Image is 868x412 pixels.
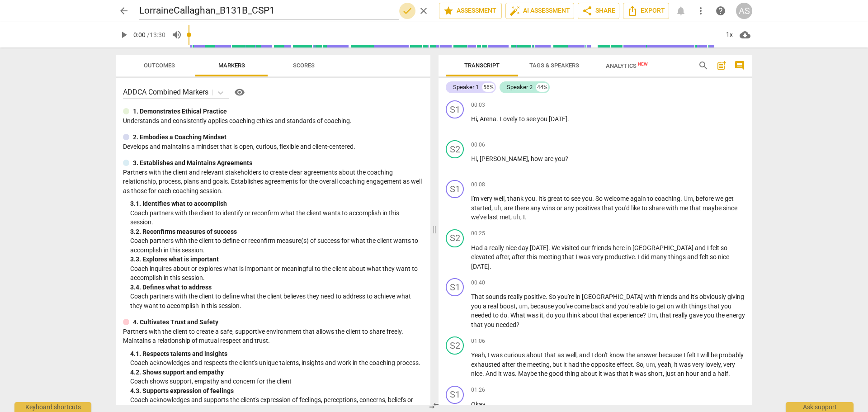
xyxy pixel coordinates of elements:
span: What [510,312,527,319]
span: share [649,204,666,212]
div: 56% [482,83,495,92]
span: to [649,303,656,310]
span: it [563,361,568,368]
span: our [581,244,592,251]
span: friends [592,244,613,251]
span: So [636,361,643,368]
span: felt [710,244,721,251]
div: 3. 1. Identifies what to accomplish [130,199,423,208]
span: again [630,195,647,202]
span: [DATE] [530,244,548,251]
p: 4. Cultivates Trust and Safety [133,317,218,327]
span: are [504,204,514,212]
span: . [546,293,549,300]
p: ADDCA Combined Markers [123,87,208,97]
span: AI Assessment [509,5,570,16]
span: arrow_back [118,5,129,16]
span: a [484,244,489,251]
span: see [526,115,537,123]
span: star [443,5,454,16]
span: with [666,204,679,212]
span: needed [471,312,493,319]
span: Assessment [443,5,498,16]
button: Assessment [439,3,502,19]
span: cloud_download [740,29,750,40]
span: . [548,244,552,251]
p: Coach partners with the client to define or reconfirm measure(s) of success for what the client w... [130,236,423,255]
span: [DATE] [549,115,567,123]
span: elevated [471,253,496,260]
span: was [679,361,692,368]
span: we [715,195,725,202]
span: , [477,155,480,162]
span: very [592,253,605,260]
span: you [555,312,566,319]
span: , [657,312,660,319]
span: great [547,195,564,202]
span: , [491,204,494,212]
span: you [484,321,496,328]
span: . [592,195,595,202]
span: that [602,204,615,212]
span: and [695,244,707,251]
span: a [483,303,488,310]
span: the [626,351,637,359]
span: [GEOGRAPHIC_DATA] [582,293,644,300]
span: , [528,303,530,310]
span: had [568,361,580,368]
span: meeting [538,253,562,260]
span: that [689,204,703,212]
span: was [491,351,504,359]
span: you [721,303,731,310]
span: 00:25 [471,230,485,237]
p: 1. Demonstrates Ethical Practice [133,107,227,116]
span: Arena [480,115,496,123]
span: since [723,204,737,212]
span: things [689,303,708,310]
div: 4. 1. Respects talents and insights [130,349,423,359]
span: many [651,253,668,260]
span: effect [617,361,633,368]
span: . [633,361,636,368]
span: after [502,361,517,368]
span: so [721,244,727,251]
span: ? [565,155,568,162]
span: probably [719,351,744,359]
span: I'm [471,195,481,202]
a: Help [712,3,729,19]
span: welcome [604,195,630,202]
p: Understands and consistently applies coaching ethics and standards of coaching. [123,116,423,126]
span: 00:08 [471,181,485,189]
span: 00:03 [471,101,485,109]
span: as [557,351,566,359]
span: like [631,204,642,212]
span: nice [718,253,729,260]
span: was [579,253,592,260]
div: Change speaker [446,180,464,198]
span: you've [555,303,574,310]
span: boost [500,303,516,310]
span: . [680,195,684,202]
span: after [496,253,509,260]
button: Show/Hide comments [732,58,747,73]
span: back [591,303,606,310]
span: really [489,244,505,251]
span: Export [627,5,665,16]
button: AI Assessment [505,3,574,19]
span: think [566,312,582,319]
span: any [564,204,576,212]
span: . [490,263,491,270]
span: sounds [486,293,508,300]
span: opposite [591,361,617,368]
div: Speaker 2 [507,83,533,92]
span: but [552,361,563,368]
span: that [471,321,484,328]
span: exhausted [471,361,502,368]
span: I [697,351,700,359]
span: gave [689,312,704,319]
p: Partners with the client and relevant stakeholders to create clear agreements about the coaching ... [123,168,423,196]
span: share [582,5,593,16]
span: get [656,303,667,310]
div: Change speaker [446,140,464,158]
div: Change speaker [446,100,464,118]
